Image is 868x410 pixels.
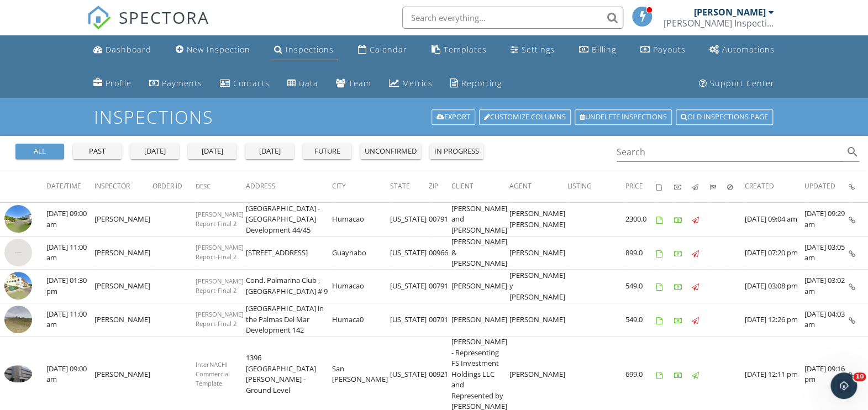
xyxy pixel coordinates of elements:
[402,7,623,29] input: Search everything...
[15,144,64,159] button: all
[432,109,475,125] a: Export
[196,243,244,261] span: [PERSON_NAME] Report-Final 2
[94,171,152,202] th: Inspector: Not sorted.
[94,107,774,127] h1: Inspections
[804,181,835,191] span: Updated
[46,171,94,202] th: Date/Time: Not sorted.
[106,44,151,55] div: Dashboard
[152,181,182,191] span: Order ID
[360,144,421,159] button: unconfirmed
[446,73,506,94] a: Reporting
[332,303,390,337] td: Humaca0
[152,171,196,202] th: Order ID: Not sorted.
[745,203,804,236] td: [DATE] 09:04 am
[4,306,32,333] img: streetview
[625,181,643,191] span: Price
[429,181,438,191] span: Zip
[94,236,152,270] td: [PERSON_NAME]
[429,203,451,236] td: 00791
[430,144,483,159] button: in progress
[130,144,179,159] button: [DATE]
[245,144,294,159] button: [DATE]
[390,171,429,202] th: State: Not sorted.
[709,171,727,202] th: Submitted: Not sorted.
[745,181,774,191] span: Created
[250,146,290,157] div: [DATE]
[246,203,332,236] td: [GEOGRAPHIC_DATA] - [GEOGRAPHIC_DATA] Development 44/45
[509,236,567,270] td: [PERSON_NAME]
[429,270,451,303] td: 00791
[617,143,844,161] input: Search
[77,146,117,157] div: past
[804,203,849,236] td: [DATE] 09:29 am
[849,171,868,202] th: Inspection Details: Not sorted.
[846,145,859,159] i: search
[451,181,474,191] span: Client
[187,44,250,55] div: New Inspection
[745,303,804,337] td: [DATE] 12:26 pm
[119,6,209,29] span: SPECTORA
[567,171,625,202] th: Listing: Not sorted.
[303,144,351,159] button: future
[804,270,849,303] td: [DATE] 03:02 am
[443,44,486,55] div: Templates
[46,236,94,270] td: [DATE] 11:00 am
[46,203,94,236] td: [DATE] 09:00 am
[479,109,571,125] a: Customize Columns
[94,181,130,191] span: Inspector
[46,303,94,337] td: [DATE] 11:00 am
[635,40,690,60] a: Payouts
[745,236,804,270] td: [DATE] 07:20 pm
[196,182,211,190] span: Desc
[451,171,509,202] th: Client: Not sorted.
[283,73,323,94] a: Data
[332,171,390,202] th: City: Not sorted.
[451,303,509,337] td: [PERSON_NAME]
[46,270,94,303] td: [DATE] 01:30 pm
[196,310,244,328] span: [PERSON_NAME] Report-Final 2
[506,40,559,60] a: Settings
[349,78,371,88] div: Team
[710,78,775,88] div: Support Center
[307,146,347,157] div: future
[135,146,175,157] div: [DATE]
[87,15,209,38] a: SPECTORA
[567,181,592,191] span: Listing
[509,181,532,191] span: Agent
[196,277,244,295] span: [PERSON_NAME] Report-Final 2
[246,181,276,191] span: Address
[89,40,156,60] a: Dashboard
[664,18,774,29] div: Ayuso Inspections
[20,146,60,157] div: all
[299,78,318,88] div: Data
[745,270,804,303] td: [DATE] 03:08 pm
[286,44,334,55] div: Inspections
[46,181,81,191] span: Date/Time
[804,236,849,270] td: [DATE] 03:05 am
[145,73,207,94] a: Payments
[509,203,567,236] td: [PERSON_NAME] [PERSON_NAME]
[461,78,502,88] div: Reporting
[332,270,390,303] td: Humacao
[354,40,412,60] a: Calendar
[653,44,685,55] div: Payouts
[365,146,417,157] div: unconfirmed
[94,203,152,236] td: [PERSON_NAME]
[390,236,429,270] td: [US_STATE]
[402,78,433,88] div: Metrics
[390,270,429,303] td: [US_STATE]
[89,73,136,94] a: Company Profile
[429,303,451,337] td: 00791
[246,270,332,303] td: Cond. Palmarina Club ,[GEOGRAPHIC_DATA] # 9
[451,203,509,236] td: [PERSON_NAME] and [PERSON_NAME]
[522,44,555,55] div: Settings
[434,146,479,157] div: in progress
[727,171,745,202] th: Canceled: Not sorted.
[73,144,122,159] button: past
[332,236,390,270] td: Guaynabo
[429,236,451,270] td: 00966
[192,146,232,157] div: [DATE]
[804,171,849,202] th: Updated: Not sorted.
[246,236,332,270] td: [STREET_ADDRESS]
[625,270,656,303] td: 549.0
